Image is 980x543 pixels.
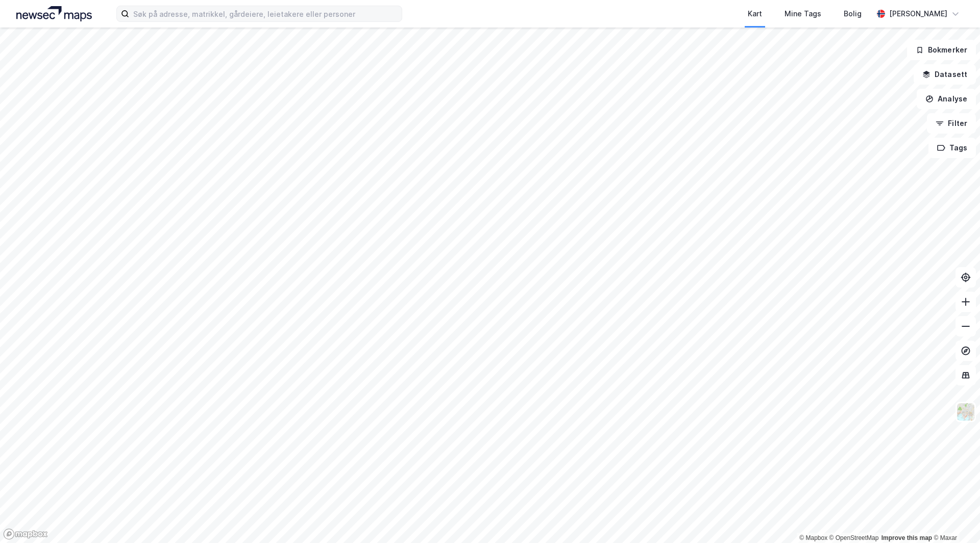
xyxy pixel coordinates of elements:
button: Datasett [914,64,976,85]
button: Analyse [917,89,976,109]
button: Bokmerker [907,40,976,60]
img: Z [956,402,975,422]
a: Mapbox homepage [3,528,48,540]
img: logo.a4113a55bc3d86da70a041830d287a7e.svg [16,6,92,21]
div: [PERSON_NAME] [889,8,947,20]
div: Kart [748,8,762,20]
div: Bolig [844,8,862,20]
a: OpenStreetMap [829,534,879,541]
button: Tags [928,138,976,158]
iframe: Chat Widget [929,494,980,543]
a: Improve this map [881,534,932,541]
div: Mine Tags [785,8,821,20]
button: Filter [927,113,976,134]
a: Mapbox [799,534,827,541]
input: Søk på adresse, matrikkel, gårdeiere, leietakere eller personer [129,6,402,21]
